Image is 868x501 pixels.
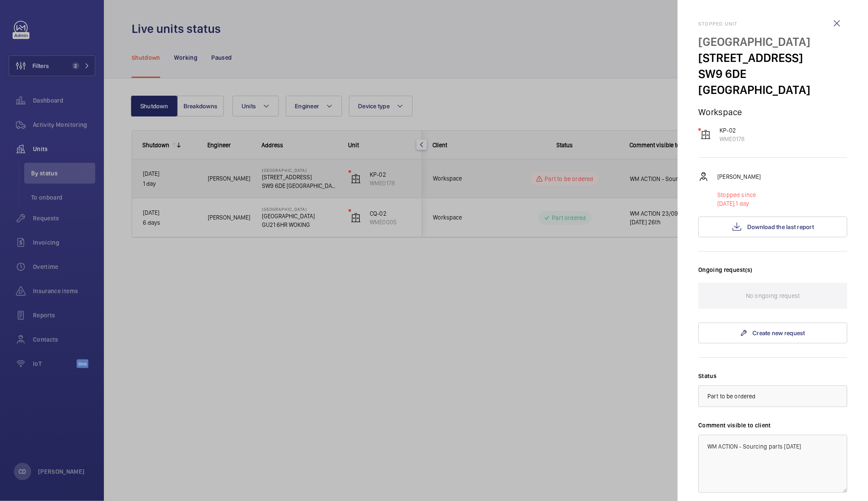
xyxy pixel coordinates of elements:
[720,126,745,135] p: KP-02
[698,421,847,430] label: Comment visible to client
[746,283,800,309] p: No ongoing request
[717,199,756,208] p: 1 day
[717,200,736,207] span: [DATE],
[698,34,847,50] p: [GEOGRAPHIC_DATA]
[698,50,847,66] p: [STREET_ADDRESS]
[700,129,711,140] img: elevator.svg
[717,172,761,181] p: [PERSON_NAME]
[698,217,847,237] button: Download the last report
[717,191,756,199] p: Stopped since
[698,265,847,283] h3: Ongoing request(s)
[747,223,814,230] span: Download the last report
[698,66,847,98] p: SW9 6DE [GEOGRAPHIC_DATA]
[707,393,755,400] span: Part to be ordered
[698,21,847,27] h2: Stopped unit
[698,372,847,380] label: Status
[720,135,745,143] p: WME0178
[698,323,847,343] a: Create new request
[698,107,847,117] p: Workspace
